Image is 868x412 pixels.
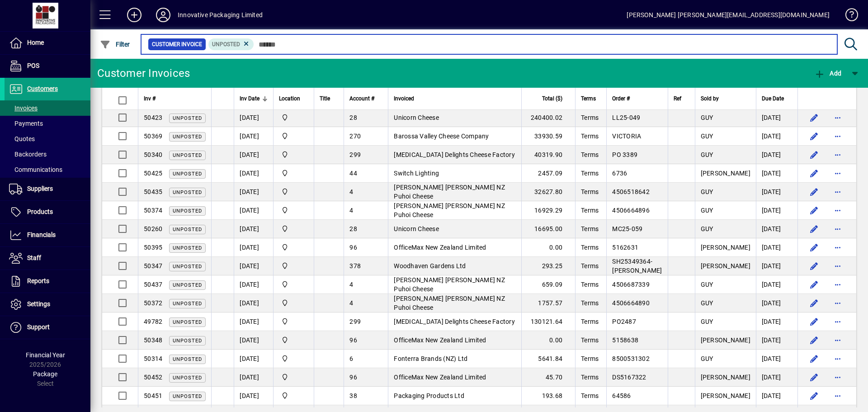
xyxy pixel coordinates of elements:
[279,205,308,215] span: Innovative Packaging
[830,166,845,180] button: More options
[27,208,53,215] span: Products
[5,131,90,147] a: Quotes
[240,94,268,104] div: Inv Date
[830,314,845,329] button: More options
[173,319,202,325] span: Unposted
[279,317,308,327] span: Innovative Packaging
[807,351,821,366] button: Edit
[756,201,797,220] td: [DATE]
[349,355,353,362] span: 6
[173,208,202,214] span: Unposted
[612,188,650,195] span: 4506518642
[349,151,361,158] span: 299
[5,100,90,116] a: Invoices
[394,374,486,381] span: OfficeMax New Zealand Limited
[830,222,845,236] button: More options
[521,368,575,387] td: 45.70
[521,164,575,183] td: 2457.09
[349,114,357,121] span: 28
[839,2,857,31] a: Knowledge Base
[144,374,162,381] span: 50452
[144,94,206,104] div: Inv #
[581,262,599,270] span: Terms
[756,146,797,164] td: [DATE]
[279,335,308,345] span: Innovative Packaging
[542,94,562,104] span: Total ($)
[830,333,845,347] button: More options
[5,32,90,54] a: Home
[612,94,630,104] span: Order #
[701,262,750,270] span: [PERSON_NAME]
[612,318,636,325] span: PO2487
[349,336,357,344] span: 96
[830,240,845,255] button: More options
[521,127,575,146] td: 33930.59
[756,350,797,368] td: [DATE]
[701,299,713,307] span: GUY
[521,294,575,313] td: 1757.57
[9,104,38,112] span: Invoices
[701,318,713,325] span: GUY
[173,301,202,307] span: Unposted
[521,275,575,294] td: 659.09
[521,109,575,127] td: 240400.02
[521,331,575,350] td: 0.00
[807,296,821,310] button: Edit
[5,116,90,131] a: Payments
[674,94,681,104] span: Ref
[807,259,821,273] button: Edit
[27,39,44,46] span: Home
[173,227,202,232] span: Unposted
[701,94,750,104] div: Sold by
[173,338,202,344] span: Unposted
[27,62,39,69] span: POS
[756,275,797,294] td: [DATE]
[144,188,162,195] span: 50435
[234,238,273,257] td: [DATE]
[701,244,750,251] span: [PERSON_NAME]
[521,201,575,220] td: 16929.29
[144,207,162,214] span: 50374
[807,129,821,143] button: Edit
[234,368,273,387] td: [DATE]
[807,166,821,180] button: Edit
[527,94,571,104] div: Total ($)
[173,171,202,177] span: Unposted
[349,225,357,232] span: 28
[173,134,202,140] span: Unposted
[5,55,90,77] a: POS
[144,94,156,104] span: Inv #
[149,7,178,23] button: Profile
[144,355,162,362] span: 50314
[234,275,273,294] td: [DATE]
[394,202,505,218] span: [PERSON_NAME] [PERSON_NAME] NZ Puhoi Cheese
[234,109,273,127] td: [DATE]
[120,7,149,23] button: Add
[830,277,845,292] button: More options
[234,294,273,313] td: [DATE]
[394,151,515,158] span: [MEDICAL_DATA] Delights Cheese Factory
[612,151,637,158] span: PO 3389
[9,166,62,173] span: Communications
[830,296,845,310] button: More options
[830,351,845,366] button: More options
[830,129,845,143] button: More options
[830,370,845,384] button: More options
[521,220,575,238] td: 16695.00
[581,94,596,104] span: Terms
[5,247,90,270] a: Staff
[234,387,273,405] td: [DATE]
[234,201,273,220] td: [DATE]
[701,151,713,158] span: GUY
[349,133,361,140] span: 270
[701,355,713,362] span: GUY
[144,133,162,140] span: 50369
[279,279,308,289] span: Innovative Packaging
[612,94,662,104] div: Order #
[807,333,821,347] button: Edit
[234,220,273,238] td: [DATE]
[612,299,650,307] span: 4506664890
[144,281,162,288] span: 50437
[5,224,90,246] a: Financials
[349,318,361,325] span: 299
